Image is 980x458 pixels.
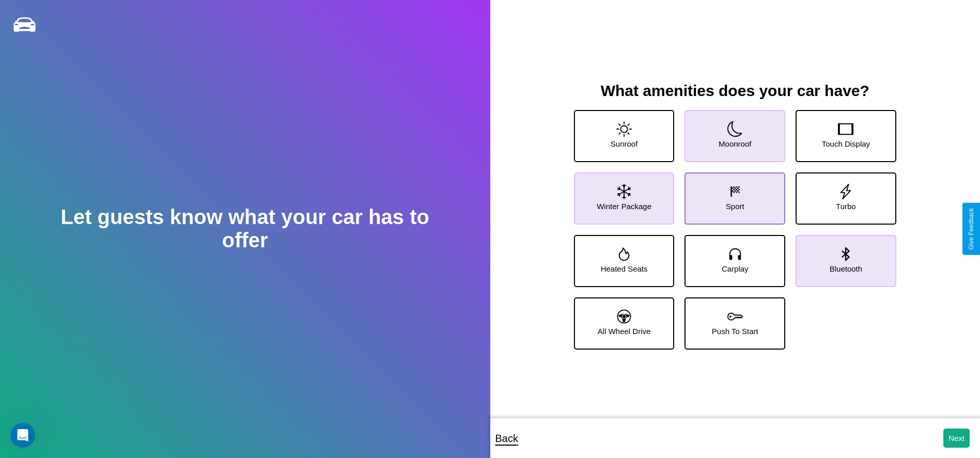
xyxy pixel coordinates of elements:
h2: Let guests know what your car has to offer [49,206,441,252]
p: Winter Package [597,199,651,213]
p: Touch Display [822,137,870,151]
button: Next [943,429,970,448]
p: Turbo [836,199,856,213]
p: Heated Seats [601,262,648,276]
p: Push To Start [712,324,758,338]
p: Carplay [722,262,749,276]
h3: What amenities does your car have? [564,82,907,100]
p: Sport [726,199,744,213]
iframe: Intercom live chat [10,423,35,448]
p: Back [495,429,518,448]
div: Give Feedback [968,208,975,250]
p: Bluetooth [830,262,862,276]
p: All Wheel Drive [598,324,651,338]
p: Moonroof [719,137,751,151]
p: Sunroof [611,137,638,151]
